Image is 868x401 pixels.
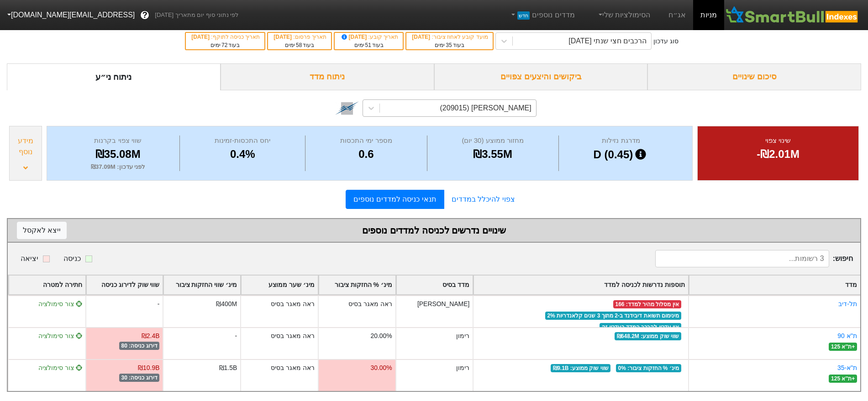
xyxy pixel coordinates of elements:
div: מועד קובע לאחוז ציבור : [411,33,488,41]
button: ייצא לאקסל [17,222,67,239]
div: רימון [395,359,473,391]
a: ת''א 90 [837,332,857,339]
span: + ת''א 125 [829,343,857,351]
div: ראה מאגר בסיס [271,331,315,341]
div: Toggle SortBy [473,276,688,294]
span: 51 [365,42,371,48]
div: ביקושים והיצעים צפויים [434,63,648,90]
span: דירוג כניסה: 30 [119,374,160,382]
div: כניסה [63,253,81,264]
div: ניתוח ני״ע [7,63,221,90]
div: Toggle SortBy [9,276,85,294]
div: ראה מאגר בסיס [271,299,315,309]
input: 3 רשומות... [655,250,829,267]
div: ₪400M [216,299,237,309]
div: יציאה [21,253,38,264]
div: תאריך פרסום : [273,33,326,41]
span: מינימום תשואת דיבידנד ב-2 מתוך 3 שנים קלאנדריות 2% [545,312,681,320]
div: Toggle SortBy [689,276,860,294]
div: רימון [395,327,473,359]
div: בעוד ימים [411,41,488,49]
a: תנאי כניסה למדדים נוספים [346,190,444,209]
span: ? [142,9,147,21]
div: [PERSON_NAME] [395,295,473,327]
span: לפי נתוני סוף יום מתאריך [DATE] [155,10,238,20]
div: Toggle SortBy [396,276,473,294]
span: חדש [517,11,530,20]
span: דירוג כניסה: 80 [119,342,160,350]
div: - [85,295,163,327]
span: 72 [221,42,227,48]
img: tase link [335,96,359,120]
div: Toggle SortBy [241,276,318,294]
div: ראה מאגר בסיס [348,299,392,309]
span: + ת''א 125 [829,375,857,383]
img: SmartBull [724,6,861,24]
a: תל-דיב [838,300,857,307]
div: סוג עדכון [653,36,679,46]
div: ראה מאגר בסיס [271,363,315,373]
span: אין עדכון להרכב המדד בעדכון זה [600,323,681,331]
div: 0.4% [182,146,303,162]
span: [DATE] [191,34,211,40]
div: ₪2.4B [142,331,160,341]
div: D (0.45) [561,146,681,163]
div: Toggle SortBy [86,276,163,294]
div: ₪10.9B [138,363,159,373]
div: מידע נוסף [12,135,39,157]
div: 0.6 [308,146,424,162]
span: מינ׳ % החזקות ציבור : 0% [616,364,681,372]
span: צור סימולציה [38,300,82,307]
div: לפני עדכון : ₪37.09M [58,162,177,172]
div: שינוי צפוי [709,135,847,146]
div: Toggle SortBy [319,276,395,294]
span: [DATE] [340,34,368,40]
div: - [235,331,237,341]
a: הסימולציות שלי [593,6,654,24]
a: ת"א-35 [837,364,857,371]
div: בעוד ימים [339,41,398,49]
div: ניתוח מדד [221,63,434,90]
span: 58 [296,42,302,48]
div: הרכבים חצי שנתי [DATE] [568,36,647,47]
div: יחס התכסות-זמינות [182,135,303,146]
div: מדרגת נזילות [561,135,681,146]
div: תאריך כניסה לתוקף : [190,33,260,41]
div: 20.00% [370,331,392,341]
div: בעוד ימים [273,41,326,49]
span: חיפוש : [655,250,853,267]
span: צור סימולציה [38,364,82,371]
div: תאריך קובע : [339,33,398,41]
div: ₪3.55M [430,146,556,162]
span: אין מסלול מהיר למדד : 166 [613,300,681,308]
a: מדדים נוספיםחדש [506,6,579,24]
div: שווי צפוי בקרנות [58,135,177,146]
span: שווי שוק ממוצע : ₪648.2M [615,332,681,340]
div: ₪1.5B [219,363,237,373]
div: מחזור ממוצע (30 יום) [430,135,556,146]
span: צור סימולציה [38,332,82,339]
div: שינויים נדרשים לכניסה למדדים נוספים [17,224,851,237]
div: מספר ימי התכסות [308,135,424,146]
a: צפוי להיכלל במדדים [444,190,522,208]
span: שווי שוק ממוצע : ₪9.1B [551,364,610,372]
span: 35 [446,42,452,48]
span: [DATE] [274,34,293,40]
div: סיכום שינויים [647,63,861,90]
span: [DATE] [412,34,431,40]
div: 30.00% [370,363,392,373]
div: בעוד ימים [190,41,260,49]
div: [PERSON_NAME] (209015) [440,103,531,114]
div: Toggle SortBy [163,276,240,294]
div: -₪2.01M [709,146,847,162]
div: ₪35.08M [58,146,177,162]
